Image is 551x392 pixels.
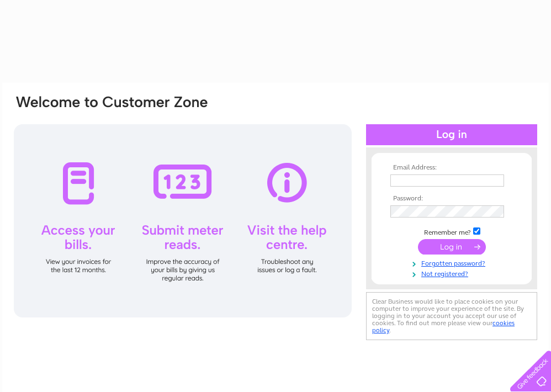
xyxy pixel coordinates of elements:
[388,195,516,203] th: Password:
[388,226,516,237] td: Remember me?
[390,257,516,268] a: Forgotten password?
[366,292,537,340] div: Clear Business would like to place cookies on your computer to improve your experience of the sit...
[390,268,516,278] a: Not registered?
[372,319,515,334] a: cookies policy
[418,239,486,255] input: Submit
[388,164,516,172] th: Email Address:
